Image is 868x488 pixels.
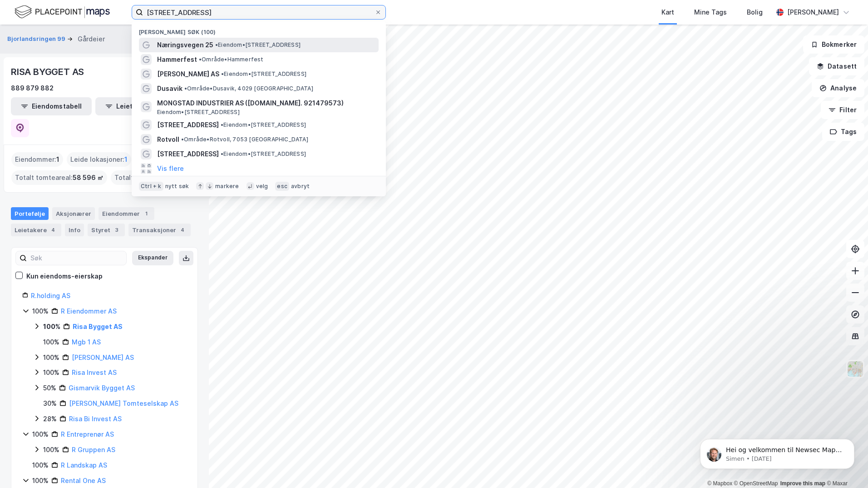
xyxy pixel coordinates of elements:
[199,56,264,63] span: Område • Hammerfest
[43,398,57,409] div: 30%
[780,480,825,487] a: Improve this map
[95,97,176,115] button: Leietakertabell
[65,224,84,236] div: Info
[157,98,375,109] span: MONGSTAD INDUSTRIER AS ([DOMAIN_NAME]. 921479573)
[15,4,110,20] img: logo.f888ab2527a4732fd821a326f86c7f29.svg
[275,182,289,191] div: esc
[157,149,219,159] span: [STREET_ADDRESS]
[686,420,868,483] iframe: Intercom notifications message
[184,85,187,92] span: •
[157,54,197,65] span: Hammerfest
[178,225,187,234] div: 4
[56,154,59,165] span: 1
[11,152,63,167] div: Eiendommer :
[61,307,117,315] a: R Eiendommer AS
[73,323,123,330] a: Risa Bygget AS
[27,251,126,265] input: Søk
[72,338,101,346] a: Mgb 1 AS
[69,384,135,392] a: Gismarvik Bygget AS
[11,97,92,115] button: Eiendomstabell
[157,120,219,130] span: [STREET_ADDRESS]
[72,446,115,453] a: R Gruppen AS
[215,41,218,48] span: •
[99,207,154,220] div: Eiendommer
[221,121,223,128] span: •
[803,35,864,54] button: Bokmerker
[221,121,306,129] span: Eiendom • [STREET_ADDRESS]
[165,183,189,190] div: nytt søk
[88,224,125,236] div: Styret
[139,182,163,191] div: Ctrl + k
[43,444,59,455] div: 100%
[256,183,268,190] div: velg
[221,150,223,157] span: •
[43,321,60,332] div: 100%
[184,85,313,92] span: Område • Dusavik, 4029 [GEOGRAPHIC_DATA]
[43,413,57,424] div: 28%
[11,207,49,220] div: Portefølje
[43,337,59,348] div: 100%
[143,5,375,19] input: Søk på adresse, matrikkel, gårdeiere, leietakere eller personer
[809,57,864,75] button: Datasett
[11,224,61,236] div: Leietakere
[52,207,95,220] div: Aksjonærer
[812,79,864,97] button: Analyse
[7,35,67,44] button: Bjorlandsringen 99
[112,225,121,234] div: 3
[181,136,308,143] span: Område • Rotvoll, 7053 [GEOGRAPHIC_DATA]
[61,477,106,484] a: Rental One AS
[132,21,386,38] div: [PERSON_NAME] søk (100)
[221,70,306,78] span: Eiendom • [STREET_ADDRESS]
[26,271,103,282] div: Kun eiendoms-eierskap
[694,7,727,18] div: Mine Tags
[221,150,306,158] span: Eiendom • [STREET_ADDRESS]
[142,209,151,218] div: 1
[707,480,732,487] a: Mapbox
[61,461,107,469] a: R Landskap AS
[847,360,864,378] img: Z
[69,399,178,407] a: [PERSON_NAME] Tomteselskap AS
[734,480,778,487] a: OpenStreetMap
[132,251,173,265] button: Ekspander
[11,65,86,79] div: RISA BYGGET AS
[124,154,128,165] span: 1
[215,183,239,190] div: markere
[11,83,54,94] div: 889 879 882
[69,415,122,423] a: Risa Bi Invest AS
[157,163,184,174] button: Vis flere
[215,41,301,49] span: Eiendom • [STREET_ADDRESS]
[111,170,197,185] div: Totalt byggareal :
[32,429,49,440] div: 100%
[157,83,182,94] span: Dusavik
[67,152,131,167] div: Leide lokasjoner :
[72,354,134,361] a: [PERSON_NAME] AS
[661,7,674,18] div: Kart
[128,224,191,236] div: Transaksjoner
[61,430,114,438] a: R Entreprenør AS
[43,367,59,378] div: 100%
[181,136,184,143] span: •
[73,172,104,183] span: 58 596 ㎡
[43,383,56,393] div: 50%
[291,183,310,190] div: avbryt
[31,292,70,299] a: R.holding AS
[78,34,105,45] div: Gårdeier
[157,134,179,145] span: Rotvoll
[157,109,240,116] span: Eiendom • [STREET_ADDRESS]
[32,460,49,471] div: 100%
[747,7,763,18] div: Bolig
[221,70,224,77] span: •
[72,368,117,376] a: Risa Invest AS
[32,475,49,486] div: 100%
[157,69,219,80] span: [PERSON_NAME] AS
[821,101,864,119] button: Filter
[32,306,49,317] div: 100%
[822,123,864,141] button: Tags
[43,352,59,363] div: 100%
[787,7,839,18] div: [PERSON_NAME]
[157,40,213,50] span: Næringsvegen 25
